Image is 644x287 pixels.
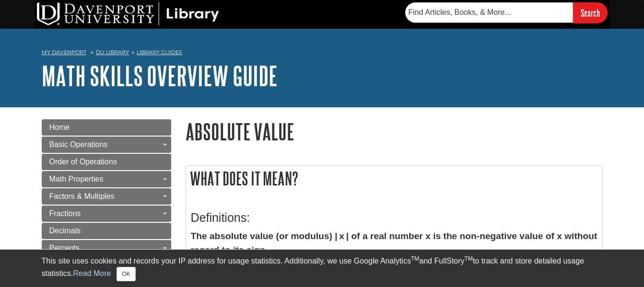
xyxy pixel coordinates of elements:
[42,206,171,222] a: Fractions
[42,223,171,239] a: Decimals
[191,211,597,225] h3: Definitions:
[49,175,104,183] span: Math Properties
[49,192,115,200] span: Factors & Multiples
[573,2,608,23] input: Search
[49,140,108,149] span: Basic Operations
[49,244,80,252] span: Percents
[405,2,608,23] form: Searches DU Library's articles, books, and more
[49,123,70,131] span: Home
[37,2,219,25] img: DU Library
[42,240,171,256] a: Percents
[42,255,603,281] div: This site uses cookies and records your IP address for usage statistics. Additionally, we use Goo...
[42,46,603,61] nav: breadcrumb
[49,227,81,235] span: Decimals
[117,267,135,281] button: Close
[42,48,86,57] a: My Davenport
[42,61,278,91] a: Math Skills Overview Guide
[186,119,603,144] h1: Absolute Value
[191,231,597,255] strong: The absolute value (or modulus) | x | of a real number x is the non-negative value of x without r...
[186,166,602,191] h2: What does it mean?
[49,209,81,218] span: Fractions
[49,158,117,166] span: Order of Operations
[411,255,419,262] sup: TM
[42,188,171,205] a: Factors & Multiples
[73,269,111,277] a: Read More
[465,255,473,262] sup: TM
[42,171,171,187] a: Math Properties
[42,119,171,136] a: Home
[405,2,573,23] input: Find Articles, Books, & More...
[42,154,171,170] a: Order of Operations
[137,49,182,56] a: Library Guides
[42,137,171,153] a: Basic Operations
[96,49,129,56] a: DU Library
